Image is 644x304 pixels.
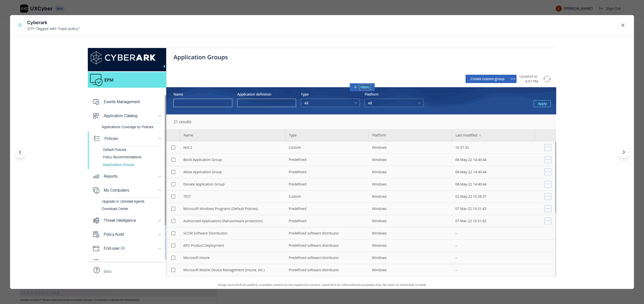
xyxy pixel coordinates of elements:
button: Close lightbox [618,20,628,30]
img: Cyberark image 2 [88,47,556,277]
div: Cyberark [27,19,80,26]
div: 2 / 7 • Tagged with " topic:policy " [27,26,80,31]
img: Cyberark logo [16,21,24,29]
button: Previous image [14,146,26,158]
button: Next image [618,146,630,158]
p: Image sourced from publicly available content by the respective owners. Used here for information... [12,283,632,287]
